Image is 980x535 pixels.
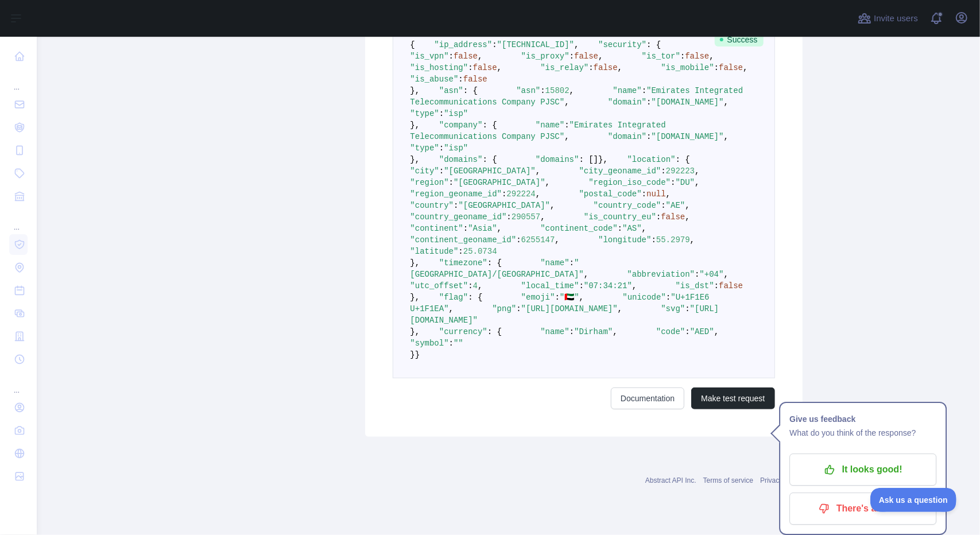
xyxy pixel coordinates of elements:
[685,52,709,61] span: false
[724,132,729,141] span: ,
[540,86,545,95] span: :
[680,52,685,61] span: :
[521,235,555,245] span: 6255147
[574,327,613,336] span: "Dirham"
[492,40,497,49] span: :
[574,40,579,49] span: ,
[545,86,570,95] span: 15802
[661,304,685,313] span: "svg"
[540,212,545,222] span: ,
[478,281,482,290] span: ,
[676,155,690,164] span: : {
[435,40,493,49] span: "ip_address"
[449,52,454,61] span: :
[449,178,454,187] span: :
[695,270,699,279] span: :
[564,132,569,141] span: ,
[724,98,729,107] span: ,
[459,75,463,84] span: :
[661,63,714,72] span: "is_mobile"
[564,121,569,130] span: :
[410,63,468,72] span: "is_hosting"
[579,189,642,199] span: "postal_code"
[536,189,540,199] span: ,
[410,258,420,267] span: },
[497,63,502,72] span: ,
[570,86,574,95] span: ,
[454,178,545,187] span: "[GEOGRAPHIC_DATA]"
[613,327,617,336] span: ,
[598,235,651,245] span: "longitude"
[410,247,459,256] span: "latitude"
[459,247,463,256] span: :
[564,98,569,107] span: ,
[410,224,463,233] span: "continent"
[574,52,598,61] span: false
[444,166,536,176] span: "[GEOGRAPHIC_DATA]"
[714,281,719,290] span: :
[652,132,724,141] span: "[DOMAIN_NAME]"
[642,86,646,95] span: :
[516,86,540,95] span: "asn"
[410,121,420,130] span: },
[487,327,502,336] span: : {
[521,281,579,290] span: "local_time"
[642,52,680,61] span: "is_tor"
[656,212,661,222] span: :
[521,304,618,313] span: "[URL][DOMAIN_NAME]"
[579,293,584,302] span: ,
[661,201,665,210] span: :
[439,166,444,176] span: :
[478,52,482,61] span: ,
[410,293,420,302] span: },
[439,293,468,302] span: "flag"
[415,350,420,359] span: }
[468,281,472,290] span: :
[646,98,651,107] span: :
[444,144,468,153] span: "isp"
[743,63,747,72] span: ,
[410,281,468,290] span: "utc_offset"
[709,52,714,61] span: ,
[874,12,918,25] span: Invite users
[579,155,599,164] span: : []
[719,63,743,72] span: false
[608,132,646,141] span: "domain"
[656,327,685,336] span: "code"
[410,189,502,199] span: "region_geoname_id"
[598,52,603,61] span: ,
[410,86,420,95] span: },
[714,63,719,72] span: :
[540,258,569,267] span: "name"
[410,339,449,348] span: "symbol"
[676,178,695,187] span: "DU"
[611,387,684,409] a: Documentation
[618,304,622,313] span: ,
[468,224,497,233] span: "Asia"
[410,155,420,164] span: },
[439,155,483,164] span: "domains"
[497,224,502,233] span: ,
[579,281,584,290] span: :
[410,178,449,187] span: "region"
[594,201,661,210] span: "country_code"
[789,412,936,426] h1: Give us feedback
[521,293,555,302] span: "emoji"
[579,166,661,176] span: "city_geoname_id"
[550,201,555,210] span: ,
[724,270,729,279] span: ,
[410,40,415,49] span: {
[622,224,642,233] span: "AS"
[468,63,472,72] span: :
[570,52,574,61] span: :
[691,387,774,409] button: Make test request
[454,201,458,210] span: :
[646,40,661,49] span: : {
[483,121,497,130] span: : {
[497,40,574,49] span: "[TECHNICAL_ID]"
[473,63,497,72] span: false
[439,109,444,118] span: :
[502,189,506,199] span: :
[439,327,487,336] span: "currency"
[632,281,637,290] span: ,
